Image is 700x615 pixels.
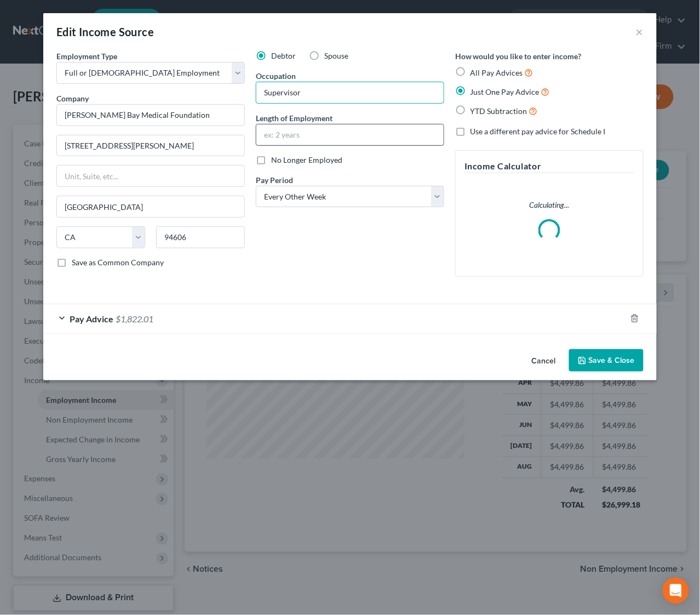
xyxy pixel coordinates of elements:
[56,24,154,39] div: Edit Income Source
[569,349,644,372] button: Save & Close
[56,104,245,126] input: Search company by name...
[256,82,444,103] input: --
[523,350,565,372] button: Cancel
[471,87,540,96] span: Just One Pay Advice
[56,52,117,61] span: Employment Type
[57,135,244,156] input: Enter address...
[464,160,634,173] h5: Income Calculator
[271,51,296,60] span: Debtor
[471,127,606,136] span: Use a different pay advice for Schedule I
[464,200,634,210] p: Calculating...
[324,51,348,60] span: Spouse
[271,155,342,164] span: No Longer Employed
[256,124,444,145] input: ex: 2 years
[116,314,153,324] span: $1,822.01
[156,226,245,248] input: Enter zip...
[56,94,89,103] span: Company
[636,25,644,38] button: ×
[256,112,332,124] label: Length of Employment
[256,175,293,185] span: Pay Period
[663,578,689,604] div: Open Intercom Messenger
[471,106,527,116] span: YTD Subtraction
[455,50,582,62] label: How would you like to enter income?
[72,258,164,267] span: Save as Common Company
[70,314,113,324] span: Pay Advice
[57,166,244,186] input: Unit, Suite, etc...
[471,68,523,77] span: All Pay Advices
[256,70,296,82] label: Occupation
[57,196,244,217] input: Enter city...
